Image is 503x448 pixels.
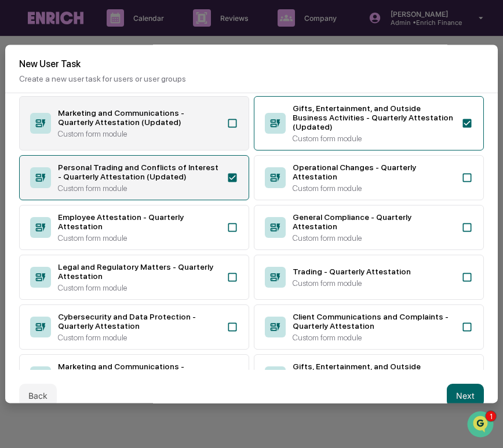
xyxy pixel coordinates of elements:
[96,189,100,198] span: •
[52,89,190,100] div: Start new chat
[52,100,159,109] div: We're available if you need us!
[7,254,78,275] a: 🔎Data Lookup
[82,287,140,296] a: Powered byPylon
[115,287,140,296] span: Pylon
[24,89,45,109] img: 1751574470498-79e402a7-3db9-40a0-906f-966fe37d0ed6
[12,146,30,165] img: Jack Rasmussen
[12,260,21,269] div: 🔎
[58,108,220,127] div: Marketing and Communications - Quarterly Attestation (Updated)
[466,410,497,441] iframe: Open customer support
[293,362,454,380] div: Gifts, Entertainment, and Outside Business Activities - Quarterly Attestation
[12,128,78,138] div: Past conversations
[58,233,220,243] div: Custom form module
[293,312,454,331] div: Client Communications and Complaints - Quarterly Attestation
[180,126,211,140] button: See all
[12,24,211,43] p: How can we help?
[58,312,220,331] div: Cybersecurity and Data Protection - Quarterly Attestation
[103,189,126,198] span: [DATE]
[293,333,454,342] div: Custom form module
[293,278,454,288] div: Custom form module
[7,232,79,253] a: 🖐️Preclearance
[293,212,454,231] div: General Compliance - Quarterly Attestation
[96,237,144,248] span: Attestations
[58,262,220,281] div: Legal and Regulatory Matters - Quarterly Attestation
[96,157,100,167] span: •
[12,238,21,247] div: 🖐️
[58,333,220,342] div: Custom form module
[58,283,220,292] div: Custom form module
[84,238,93,247] div: 🗄️
[293,104,454,131] div: Gifts, Entertainment, and Outside Business Activities - Quarterly Attestation (Updated)
[58,183,220,193] div: Custom form module
[23,158,32,167] img: 1746055101610-c473b297-6a78-478c-a979-82029cc54cd1
[36,189,94,198] span: [PERSON_NAME]
[58,362,220,380] div: Marketing and Communications - Quarterly Attestation
[58,163,220,181] div: Personal Trading and Conflicts of Interest - Quarterly Attestation (Updated)
[79,232,148,253] a: 🗄️Attestations
[293,233,454,243] div: Custom form module
[36,157,94,167] span: [PERSON_NAME]
[12,89,32,109] img: 1746055101610-c473b297-6a78-478c-a979-82029cc54cd1
[19,58,484,69] h2: New User Task
[12,178,30,196] img: Cece Ferraez
[103,157,127,167] span: Sep 30
[197,92,211,106] button: Start new chat
[293,163,454,181] div: Operational Changes - Quarterly Attestation
[19,74,484,83] p: Create a new user task for users or user groups
[447,384,484,407] button: Next
[58,212,220,231] div: Employee Attestation - Quarterly Attestation
[19,384,57,407] button: Back
[293,134,454,143] div: Custom form module
[58,129,220,138] div: Custom form module
[23,259,73,270] span: Data Lookup
[293,183,454,193] div: Custom form module
[23,237,75,248] span: Preclearance
[293,267,454,276] div: Trading - Quarterly Attestation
